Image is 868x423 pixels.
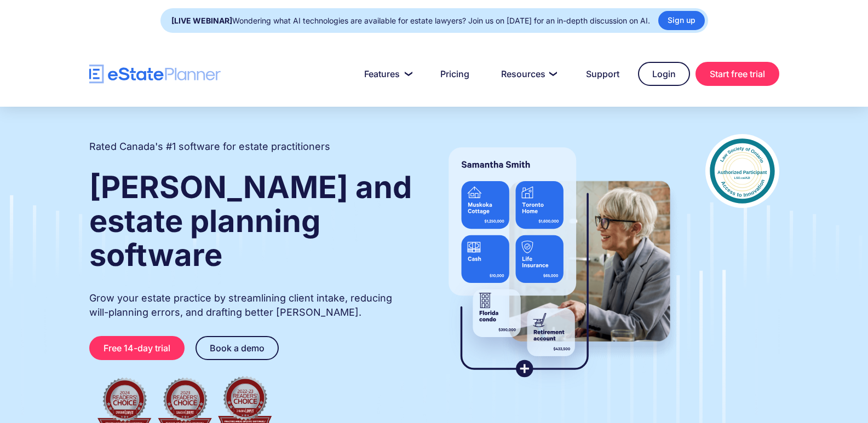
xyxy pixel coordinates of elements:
a: Resources [488,63,567,85]
a: Support [573,63,633,85]
a: Start free trial [695,62,779,86]
img: estate planner showing wills to their clients, using eState Planner, a leading estate planning so... [435,134,683,391]
a: Book a demo [196,336,279,360]
strong: [LIVE WEBINAR] [171,16,232,25]
a: home [89,65,221,84]
a: Free 14-day trial [89,336,185,360]
a: Login [638,62,690,86]
div: Wondering what AI technologies are available for estate lawyers? Join us on [DATE] for an in-dept... [171,13,650,28]
a: Sign up [658,11,705,30]
a: Features [351,63,422,85]
strong: [PERSON_NAME] and estate planning software [89,169,412,274]
a: Pricing [427,63,482,85]
h2: Rated Canada's #1 software for estate practitioners [89,140,330,154]
p: Grow your estate practice by streamlining client intake, reducing will-planning errors, and draft... [89,291,413,320]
